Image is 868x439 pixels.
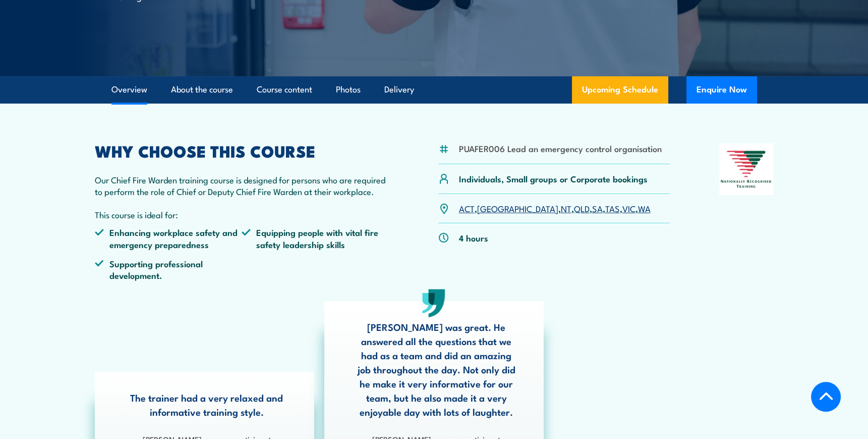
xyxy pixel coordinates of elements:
[95,143,389,158] h2: WHY CHOOSE THIS COURSE
[336,76,361,103] a: Photos
[477,202,558,214] a: [GEOGRAPHIC_DATA]
[384,76,414,103] a: Delivery
[572,76,668,104] a: Upcoming Schedule
[459,232,488,243] p: 4 hours
[459,203,651,214] p: , , , , , , ,
[605,202,620,214] a: TAS
[95,174,389,198] p: Our Chief Fire Warden training course is designed for persons who are required to perform the rol...
[622,202,635,214] a: VIC
[459,142,662,154] li: PUAFER006 Lead an emergency control organisation
[257,76,312,103] a: Course content
[171,76,233,103] a: About the course
[354,320,518,419] p: [PERSON_NAME] was great. He answered all the questions that we had as a team and did an amazing j...
[574,202,590,214] a: QLD
[638,202,651,214] a: WA
[459,173,648,184] p: Individuals, Small groups or Corporate bookings
[95,258,242,281] li: Supporting professional development.
[95,226,242,250] li: Enhancing workplace safety and emergency preparedness
[95,209,389,220] p: This course is ideal for:
[719,143,774,195] img: Nationally Recognised Training logo.
[459,202,475,214] a: ACT
[242,226,389,250] li: Equipping people with vital fire safety leadership skills
[686,76,757,104] button: Enquire Now
[561,202,571,214] a: NT
[111,76,147,103] a: Overview
[592,202,603,214] a: SA
[125,391,289,419] p: The trainer had a very relaxed and informative training style.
